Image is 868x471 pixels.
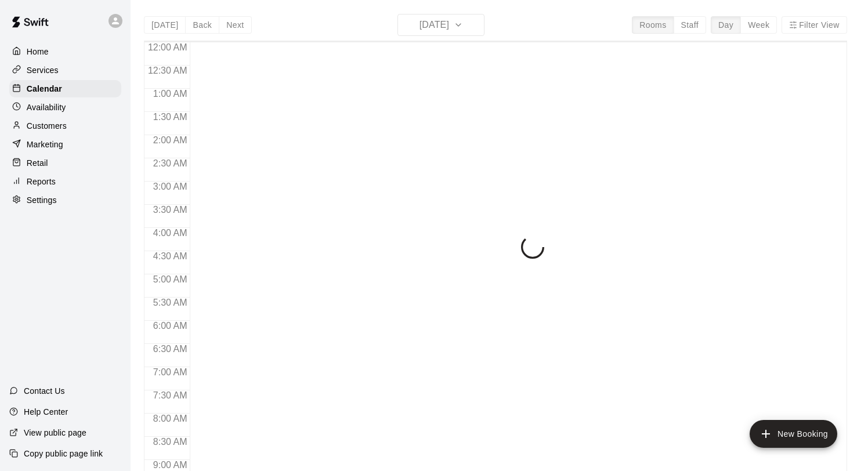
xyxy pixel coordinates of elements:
[150,367,190,377] span: 7:00 AM
[145,66,190,75] span: 12:30 AM
[24,427,86,439] p: View public page
[27,139,63,150] p: Marketing
[27,64,59,76] p: Services
[27,176,56,187] p: Reports
[9,191,121,209] a: Settings
[9,99,121,116] a: Availability
[150,274,190,284] span: 5:00 AM
[27,46,49,57] p: Home
[150,112,190,122] span: 1:30 AM
[150,135,190,145] span: 2:00 AM
[145,42,190,52] span: 12:00 AM
[150,321,190,331] span: 6:00 AM
[24,385,65,397] p: Contact Us
[27,157,48,169] p: Retail
[24,406,68,418] p: Help Center
[27,120,67,132] p: Customers
[9,154,121,172] a: Retail
[27,83,62,95] p: Calendar
[150,228,190,238] span: 4:00 AM
[150,251,190,261] span: 4:30 AM
[27,194,57,206] p: Settings
[150,414,190,423] span: 8:00 AM
[150,460,190,470] span: 9:00 AM
[150,344,190,354] span: 6:30 AM
[150,205,190,215] span: 3:30 AM
[9,117,121,135] a: Customers
[150,390,190,400] span: 7:30 AM
[9,80,121,97] a: Calendar
[150,182,190,191] span: 3:00 AM
[150,437,190,447] span: 8:30 AM
[150,89,190,99] span: 1:00 AM
[9,173,121,190] a: Reports
[150,158,190,168] span: 2:30 AM
[24,448,103,459] p: Copy public page link
[150,298,190,307] span: 5:30 AM
[9,61,121,79] a: Services
[27,102,66,113] p: Availability
[750,420,837,448] button: add
[9,43,121,60] a: Home
[9,136,121,153] a: Marketing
